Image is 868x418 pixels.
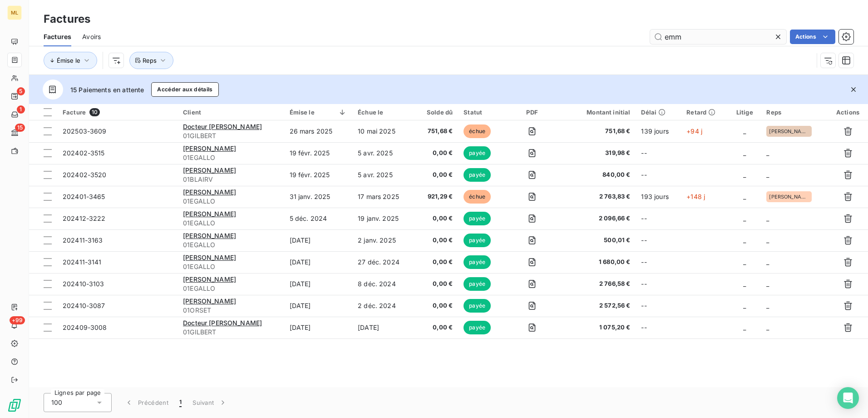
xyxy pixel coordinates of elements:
span: 10 [89,108,100,116]
td: 19 févr. 2025 [284,164,353,186]
div: Open Intercom Messenger [837,387,859,409]
span: _ [743,302,746,309]
div: Solde dû [420,109,453,116]
span: 1 075,20 € [564,323,631,332]
span: _ [743,193,746,200]
td: 8 déc. 2024 [352,273,414,295]
td: 5 avr. 2025 [352,164,414,186]
td: 10 mai 2025 [352,120,414,142]
span: [PERSON_NAME] [769,194,809,199]
span: 0,00 € [420,214,453,223]
div: PDF [511,109,552,116]
span: [PERSON_NAME] [183,166,236,174]
span: _ [743,236,746,244]
span: 100 [51,398,62,407]
span: 2 572,56 € [564,301,631,310]
td: -- [636,273,681,295]
span: 202402-3515 [63,149,105,157]
span: 0,00 € [420,323,453,332]
td: [DATE] [284,295,353,317]
td: 5 avr. 2025 [352,142,414,164]
td: -- [636,208,681,229]
span: 15 Paiements en attente [70,85,144,95]
span: _ [743,258,746,266]
td: [DATE] [284,273,353,295]
td: 5 déc. 2024 [284,208,353,229]
div: Délai [641,109,676,116]
span: 202411-3141 [63,258,102,266]
span: _ [766,171,769,179]
span: [PERSON_NAME] [183,254,236,261]
span: 01ORSET [183,306,278,315]
span: 2 096,66 € [564,214,631,223]
span: 202412-3222 [63,214,106,222]
span: [PERSON_NAME] [183,275,236,283]
span: payée [464,168,491,182]
span: 01EGALLO [183,219,278,228]
div: Échue le [358,109,409,116]
span: 01EGALLO [183,240,278,249]
td: 139 jours [636,120,681,142]
span: _ [743,280,746,288]
div: Reps [766,109,822,116]
span: _ [766,323,769,331]
td: 31 janv. 2025 [284,186,353,208]
td: 27 déc. 2024 [352,251,414,273]
span: [PERSON_NAME] [769,129,809,134]
td: -- [636,229,681,251]
span: 202410-3087 [63,302,105,309]
span: [PERSON_NAME] [183,210,236,218]
h3: Factures [44,11,90,27]
span: Avoirs [82,32,101,41]
div: Montant initial [564,109,631,116]
td: 193 jours [636,186,681,208]
span: [PERSON_NAME] [183,297,236,305]
span: _ [743,214,746,222]
span: échue [464,190,491,204]
span: 921,29 € [420,192,453,201]
span: payée [464,299,491,313]
button: Accéder aux détails [151,82,218,97]
span: _ [766,280,769,288]
div: Émise le [290,109,347,116]
span: 319,98 € [564,149,631,158]
td: [DATE] [284,251,353,273]
div: Client [183,109,278,116]
span: 202409-3008 [63,323,107,331]
button: Reps [129,52,173,69]
span: payée [464,212,491,225]
span: Docteur [PERSON_NAME] [183,319,262,327]
td: 17 mars 2025 [352,186,414,208]
span: 1 680,00 € [564,258,631,267]
span: payée [464,146,491,160]
span: 15 [15,124,25,132]
a: 15 [7,125,21,140]
div: Actions [833,109,863,116]
td: 19 févr. 2025 [284,142,353,164]
span: 01GILBERT [183,328,278,337]
div: ML [7,5,22,20]
span: 01EGALLO [183,284,278,293]
span: 01EGALLO [183,262,278,271]
td: [DATE] [284,229,353,251]
input: Rechercher [650,30,786,44]
td: 2 déc. 2024 [352,295,414,317]
span: 1 [179,398,182,407]
span: _ [766,149,769,157]
div: Retard [686,109,723,116]
td: -- [636,164,681,186]
span: 2 763,83 € [564,192,631,201]
span: Factures [44,32,71,41]
span: 1 [17,105,25,114]
span: payée [464,255,491,269]
span: _ [743,149,746,157]
span: Émise le [57,57,80,64]
button: 1 [174,393,187,412]
td: -- [636,317,681,338]
span: +94 j [686,127,702,135]
div: Statut [464,109,500,116]
span: _ [766,302,769,309]
span: [PERSON_NAME] [183,144,236,152]
span: 0,00 € [420,149,453,158]
span: Reps [143,57,157,64]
